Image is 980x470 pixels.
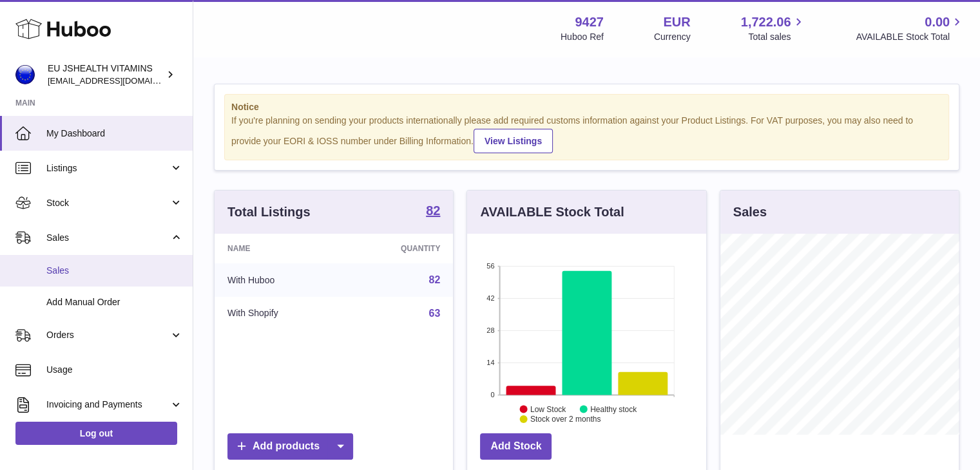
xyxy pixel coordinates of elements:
[46,265,183,277] span: Sales
[429,274,441,285] a: 82
[215,263,343,297] td: With Huboo
[925,14,950,31] span: 0.00
[654,31,691,43] div: Currency
[48,75,189,86] span: [EMAIL_ADDRESS][DOMAIN_NAME]
[426,204,440,217] strong: 82
[480,203,624,221] h3: AVAILABLE Stock Total
[748,31,805,43] span: Total sales
[480,433,552,460] a: Add Stock
[426,204,440,220] a: 82
[15,422,177,445] a: Log out
[46,296,183,308] span: Add Manual Order
[487,294,495,302] text: 42
[474,129,553,153] a: View Listings
[46,399,169,411] span: Invoicing and Payments
[227,203,311,221] h3: Total Listings
[429,308,441,319] a: 63
[741,14,806,43] a: 1,722.06 Total sales
[530,404,566,413] text: Low Stock
[215,234,343,263] th: Name
[231,101,942,113] strong: Notice
[733,203,767,221] h3: Sales
[48,62,164,87] div: EU JSHEALTH VITAMINS
[663,14,690,31] strong: EUR
[561,31,604,43] div: Huboo Ref
[856,14,965,43] a: 0.00 AVAILABLE Stock Total
[46,162,169,174] span: Listings
[46,127,183,140] span: My Dashboard
[741,14,791,31] span: 1,722.06
[46,329,169,341] span: Orders
[487,359,495,366] text: 14
[231,115,942,153] div: If you're planning on sending your products internationally please add required customs informati...
[343,234,454,263] th: Quantity
[46,232,169,244] span: Sales
[856,31,965,43] span: AVAILABLE Stock Total
[46,364,183,376] span: Usage
[215,297,343,330] td: With Shopify
[487,326,495,334] text: 28
[15,65,35,84] img: internalAdmin-9427@internal.huboo.com
[487,262,495,270] text: 56
[590,404,637,413] text: Healthy stock
[46,197,169,209] span: Stock
[530,415,600,424] text: Stock over 2 months
[491,391,495,399] text: 0
[227,433,353,460] a: Add products
[575,14,604,31] strong: 9427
